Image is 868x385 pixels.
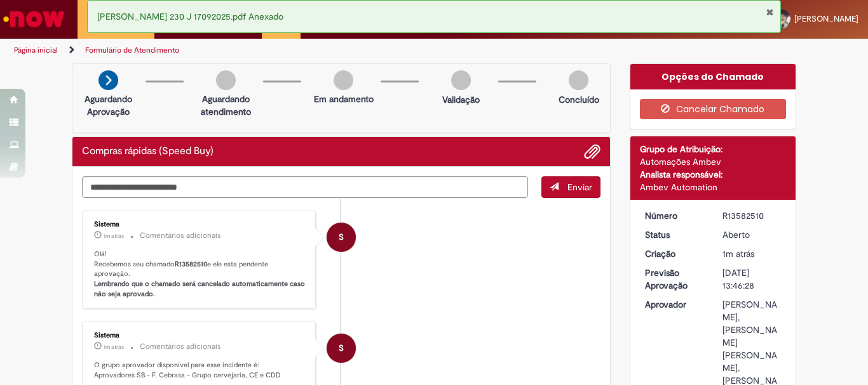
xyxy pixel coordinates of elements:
div: Automações Ambev [640,155,787,168]
div: Aberto [722,228,782,241]
button: Adicionar anexos [584,143,600,160]
span: [PERSON_NAME] [794,13,858,24]
ul: Trilhas de página [10,39,569,62]
button: Cancelar Chamado [640,99,787,119]
time: 30/09/2025 15:46:37 [104,343,124,351]
dt: Criação [635,247,714,260]
div: Ambev Automation [640,181,787,193]
button: Fechar Notificação [766,7,774,17]
time: 30/09/2025 15:46:40 [104,232,124,240]
div: Sistema [94,332,306,339]
button: Enviar [541,176,600,198]
div: Analista responsável: [640,168,787,181]
textarea: Digite sua mensagem aqui... [82,176,528,198]
div: Grupo de Atribuição: [640,143,787,155]
span: S [339,222,344,252]
div: Sistema [94,221,306,228]
img: img-circle-grey.png [569,70,588,90]
p: Aguardando Aprovação [78,93,139,118]
small: Comentários adicionais [140,230,221,241]
a: Formulário de Atendimento [85,45,179,55]
span: Enviar [567,181,592,193]
dt: Aprovador [635,298,714,311]
div: R13582510 [722,209,782,222]
p: O grupo aprovador disponível para esse incidente é: Aprovadores SB - F. Cebrasa - Grupo cervejari... [94,360,306,380]
dt: Previsão Aprovação [635,266,714,292]
p: Em andamento [314,93,374,105]
h2: Compras rápidas (Speed Buy) Histórico de tíquete [82,146,214,157]
p: Olá! Recebemos seu chamado e ele esta pendente aprovação. [94,249,306,299]
img: img-circle-grey.png [451,70,471,90]
span: 1m atrás [104,343,124,351]
time: 30/09/2025 15:46:28 [722,248,754,259]
div: 30/09/2025 15:46:28 [722,247,782,260]
p: Validação [442,93,480,106]
img: arrow-next.png [98,70,118,90]
small: Comentários adicionais [140,341,221,352]
span: 1m atrás [722,248,754,259]
b: R13582510 [175,259,207,269]
dt: Número [635,209,714,222]
b: Lembrando que o chamado será cancelado automaticamente caso não seja aprovado. [94,279,307,299]
img: img-circle-grey.png [216,70,236,90]
span: [PERSON_NAME] 230 J 17092025.pdf Anexado [97,11,283,22]
a: Página inicial [14,45,58,55]
img: img-circle-grey.png [334,70,353,90]
p: Aguardando atendimento [195,93,257,118]
p: Concluído [559,93,599,106]
span: 1m atrás [104,232,124,240]
dt: Status [635,228,714,241]
img: ServiceNow [1,6,67,32]
span: S [339,333,344,363]
div: System [327,334,356,363]
div: Opções do Chamado [630,64,796,89]
div: System [327,223,356,252]
div: [DATE] 13:46:28 [722,266,782,292]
